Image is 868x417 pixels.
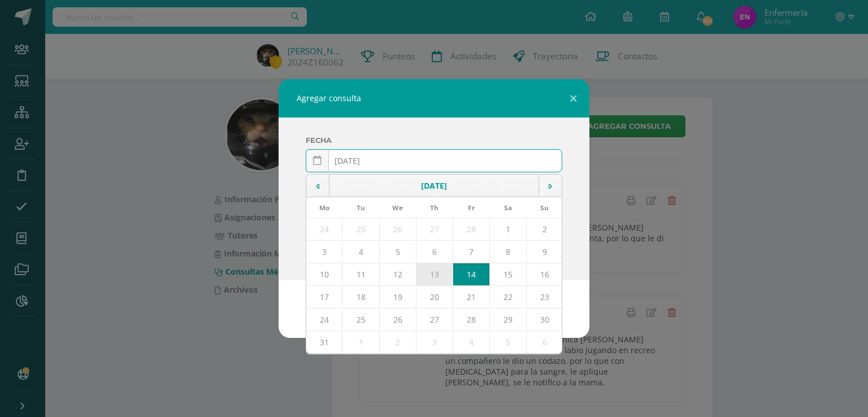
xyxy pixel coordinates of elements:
td: 11 [342,263,379,286]
td: 14 [453,263,489,286]
td: 4 [342,241,379,263]
td: 1 [342,331,379,354]
th: We [379,197,416,218]
td: 27 [416,218,453,241]
button: Close (Esc) [557,79,589,118]
td: 22 [489,286,526,309]
td: 12 [379,263,416,286]
td: 6 [526,331,563,354]
td: 24 [306,218,342,241]
td: 5 [489,331,526,354]
td: 25 [342,309,379,331]
th: Mo [306,197,342,218]
td: 9 [526,241,563,263]
td: 31 [306,331,342,354]
td: 23 [526,286,563,309]
td: 13 [416,263,453,286]
td: 3 [416,331,453,354]
label: Fecha [306,136,562,145]
td: [DATE] [329,175,539,197]
td: 26 [379,309,416,331]
td: 6 [416,241,453,263]
td: 4 [453,331,489,354]
th: Su [526,197,563,218]
td: 30 [526,309,563,331]
input: Fecha de creación [306,150,562,172]
td: 19 [379,286,416,309]
td: 17 [306,286,342,309]
td: 8 [489,241,526,263]
td: 15 [489,263,526,286]
th: Tu [342,197,379,218]
td: 7 [453,241,489,263]
th: Th [416,197,453,218]
td: 18 [342,286,379,309]
td: 2 [379,331,416,354]
th: Fr [453,197,489,218]
td: 21 [453,286,489,309]
td: 5 [379,241,416,263]
td: 27 [416,309,453,331]
td: 1 [489,218,526,241]
td: 2 [526,218,563,241]
td: 16 [526,263,563,286]
td: 28 [453,309,489,331]
div: Agregar consulta [279,79,589,118]
td: 20 [416,286,453,309]
td: 25 [342,218,379,241]
td: 26 [379,218,416,241]
td: 29 [489,309,526,331]
td: 24 [306,309,342,331]
th: Sa [489,197,526,218]
td: 10 [306,263,342,286]
td: 3 [306,241,342,263]
td: 28 [453,218,489,241]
